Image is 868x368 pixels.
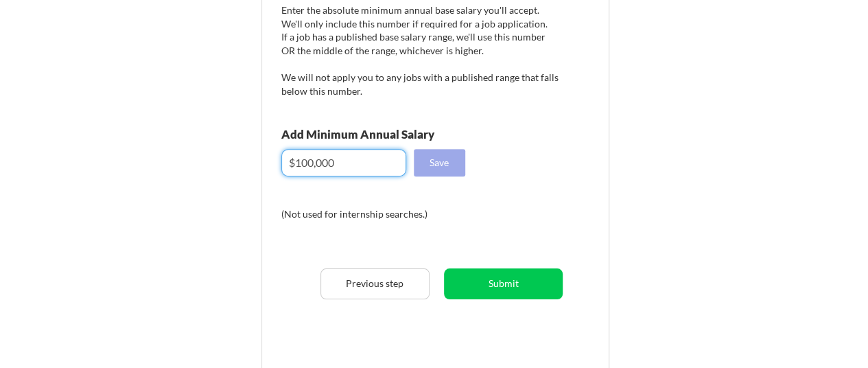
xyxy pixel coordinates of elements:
[281,149,406,176] input: E.g. $100,000
[281,207,467,221] div: (Not used for internship searches.)
[281,128,496,140] div: Add Minimum Annual Salary
[281,3,559,97] div: Enter the absolute minimum annual base salary you'll accept. We'll only include this number if re...
[444,268,563,299] button: Submit
[414,149,465,176] button: Save
[320,268,430,299] button: Previous step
